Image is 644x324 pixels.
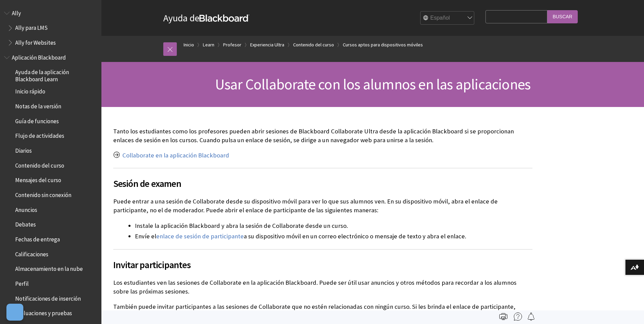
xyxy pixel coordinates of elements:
span: Ally para LMS [15,22,48,31]
span: Usar Collaborate con los alumnos en las aplicaciones [215,75,530,93]
span: Debates [15,219,36,228]
span: Aplicación Blackboard [12,52,66,61]
a: Cursos aptos para dispositivos móviles [343,41,423,49]
nav: Book outline for Anthology Ally Help [4,7,97,48]
img: Follow this page [527,312,535,321]
a: Inicio [184,41,194,49]
span: Inicio rápido [15,86,45,95]
input: Buscar [547,10,578,23]
p: Los estudiantes ven las sesiones de Collaborate en la aplicación Blackboard. Puede ser útil usar ... [113,278,532,296]
span: Mensajes del curso [15,175,61,184]
a: Collaborate en la aplicación Blackboard [122,151,229,159]
img: More help [514,312,522,321]
img: Print [499,312,507,321]
span: Flujo de actividades [15,130,64,139]
span: Evaluaciones y pruebas [15,308,72,317]
p: También puede invitar participantes a las sesiones de Collaborate que no estén relacionadas con n... [113,302,532,320]
span: Notas de la versión [15,101,61,110]
h2: Invitar participantes [113,249,532,272]
span: Ally [12,7,21,17]
span: Anuncios [15,204,37,213]
a: Experiencia Ultra [250,41,284,49]
strong: Blackboard [199,15,249,22]
p: Puede entrar a una sesión de Collaborate desde su dispositivo móvil para ver lo que sus alumnos v... [113,197,532,215]
span: Contenido sin conexión [15,189,71,198]
span: Diarios [15,145,32,154]
a: Contenido del curso [293,41,334,49]
h2: Sesión de examen [113,168,532,191]
a: Learn [203,41,214,49]
span: Guía de funciones [15,115,59,125]
li: Envíe el a su dispositivo móvil en un correo electrónico o mensaje de texto y abra el enlace. [135,232,532,241]
a: Ayuda deBlackboard [163,12,249,24]
select: Site Language Selector [421,12,475,25]
a: Profesor [223,41,241,49]
span: Calificaciones [15,249,48,258]
a: enlace de sesión de participante [156,232,244,240]
p: Tanto los estudiantes como los profesores pueden abrir sesiones de Blackboard Collaborate Ultra d... [113,127,532,145]
span: Ayuda de la aplicación Blackboard Learn [15,67,97,83]
button: Abrir preferencias [6,304,23,321]
span: Perfil [15,278,29,287]
span: Almacenamiento en la nube [15,263,83,273]
span: Fechas de entrega [15,234,60,243]
span: Contenido del curso [15,160,64,169]
span: Ally for Websites [15,37,56,46]
span: Notificaciones de inserción [15,293,81,302]
li: Instale la aplicación Blackboard y abra la sesión de Collaborate desde un curso. [135,221,532,231]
